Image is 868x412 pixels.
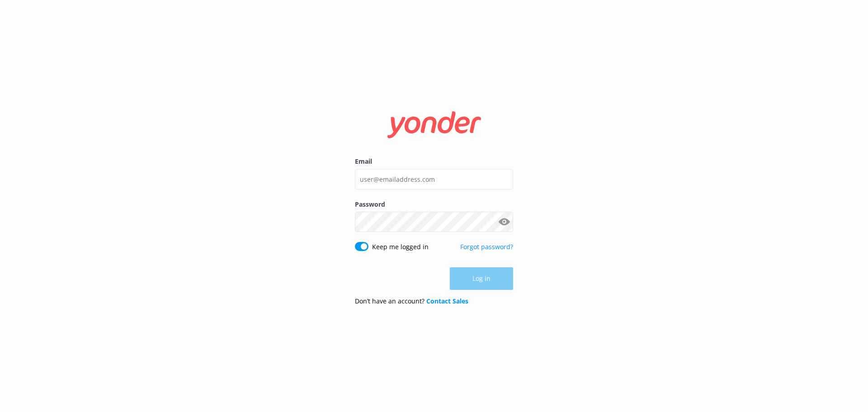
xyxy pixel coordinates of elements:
[426,297,468,305] a: Contact Sales
[495,213,513,231] button: Show password
[372,242,429,252] label: Keep me logged in
[355,296,468,306] p: Don’t have an account?
[355,156,513,166] label: Email
[355,199,513,209] label: Password
[355,169,513,189] input: user@emailaddress.com
[460,242,513,251] a: Forgot password?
